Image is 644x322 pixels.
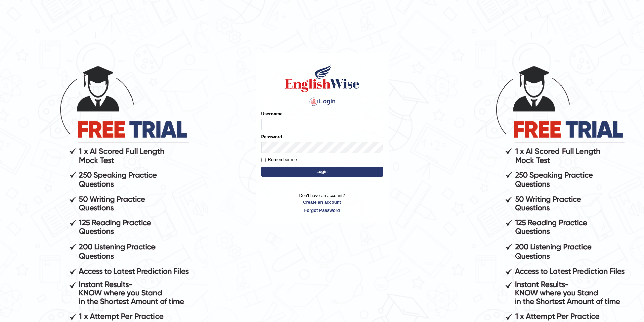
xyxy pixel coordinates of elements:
[261,96,383,107] h4: Login
[261,133,282,140] label: Password
[284,63,361,93] img: Logo of English Wise sign in for intelligent practice with AI
[261,199,383,205] a: Create an account
[261,110,283,117] label: Username
[261,207,383,214] a: Forgot Password
[261,192,383,213] p: Don't have an account?
[261,167,383,177] button: Login
[261,156,297,163] label: Remember me
[261,158,266,162] input: Remember me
